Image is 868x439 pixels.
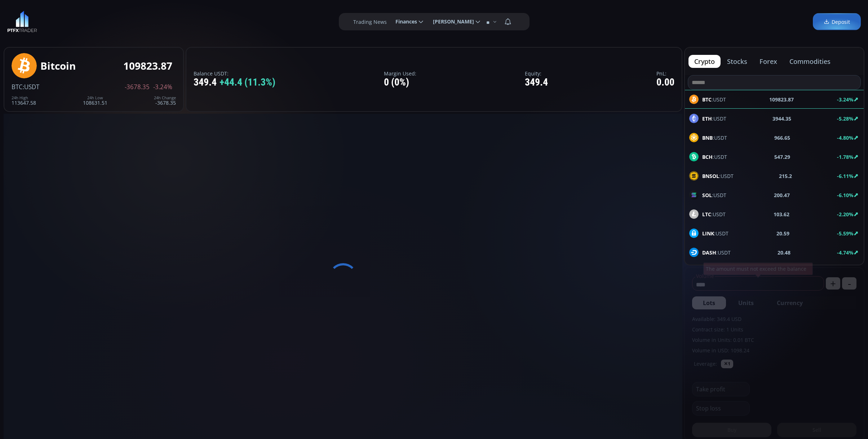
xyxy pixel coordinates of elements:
[702,153,713,160] b: BCH
[837,115,854,122] b: -5.28%
[7,11,37,32] img: LOGO
[721,55,753,68] button: stocks
[656,77,674,88] div: 0.00
[390,14,417,29] span: Finances
[702,134,727,142] span: :USDT
[702,115,726,122] span: :USDT
[702,172,734,180] span: :USDT
[384,71,416,76] label: Margin Used:
[83,96,107,100] div: 24h Low
[837,230,854,237] b: -5.59%
[837,153,854,160] b: -1.78%
[702,191,726,199] span: :USDT
[702,230,728,237] span: :USDT
[525,71,548,76] label: Equity:
[384,77,416,88] div: 0 (0%)
[153,84,172,90] span: -3.24%
[12,96,36,100] div: 24h High
[702,210,726,218] span: :USDT
[12,96,36,105] div: 113647.58
[702,153,727,161] span: :USDT
[813,13,861,30] a: Deposit
[125,84,150,90] span: -3678.35
[194,71,275,76] label: Balance USDT:
[656,71,674,76] label: PnL:
[702,134,713,141] b: BNB
[774,134,790,142] b: 966.65
[754,55,783,68] button: forex
[40,60,76,71] div: Bitcoin
[774,210,789,218] b: 103.62
[824,18,850,26] span: Deposit
[779,172,792,180] b: 215.2
[702,115,712,122] b: ETH
[154,96,176,100] div: 24h Change
[774,191,790,199] b: 200.47
[776,230,789,237] b: 20.59
[772,115,791,122] b: 3944.35
[837,134,854,141] b: -4.80%
[774,153,790,161] b: 547.29
[837,173,854,179] b: -6.11%
[702,192,712,199] b: SOL
[702,173,719,179] b: BNSOL
[837,192,854,199] b: -6.10%
[702,249,731,256] span: :USDT
[702,249,716,256] b: DASH
[702,230,714,237] b: LINK
[784,55,836,68] button: commodities
[837,211,854,218] b: -2.20%
[194,77,275,88] div: 349.4
[12,83,23,91] span: BTC
[688,55,721,68] button: crypto
[702,211,711,218] b: LTC
[154,96,176,105] div: -3678.35
[428,14,474,29] span: [PERSON_NAME]
[353,18,387,26] label: Trading News
[525,77,548,88] div: 349.4
[778,249,790,256] b: 20.48
[220,77,275,88] span: +44.4 (11.3%)
[83,96,107,105] div: 108631.51
[23,83,39,91] span: :USDT
[837,249,854,256] b: -4.74%
[123,60,172,71] div: 109823.87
